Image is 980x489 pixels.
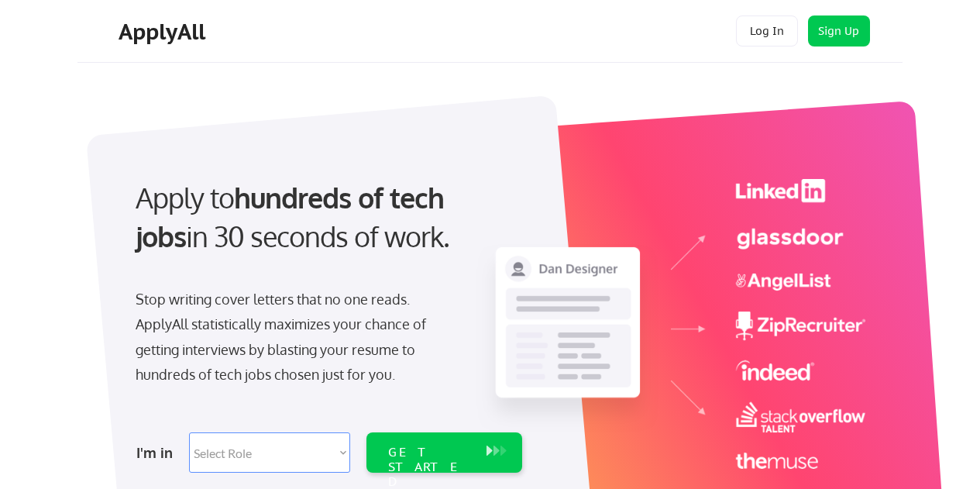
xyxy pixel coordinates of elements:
button: Sign Up [808,15,870,46]
div: Stop writing cover letters that no one reads. ApplyAll statistically maximizes your chance of get... [136,287,454,387]
div: I'm in [136,440,180,465]
div: Apply to in 30 seconds of work. [136,178,516,257]
button: Log In [736,15,798,46]
strong: hundreds of tech jobs [136,180,451,253]
div: ApplyAll [119,19,210,45]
